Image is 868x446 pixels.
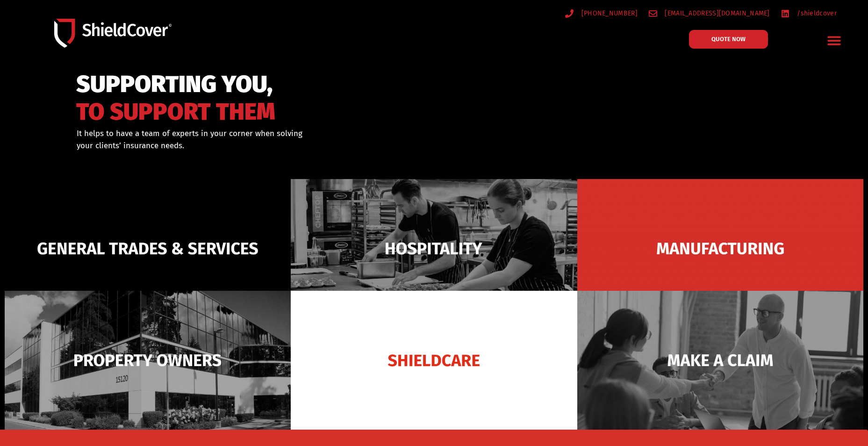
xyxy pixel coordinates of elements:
p: your clients’ insurance needs. [77,140,482,152]
a: [EMAIL_ADDRESS][DOMAIN_NAME] [649,7,770,19]
span: [PHONE_NUMBER] [579,7,638,19]
div: It helps to have a team of experts in your corner when solving [77,128,482,151]
span: QUOTE NOW [711,36,746,42]
a: /shieldcover [781,7,837,19]
span: [EMAIL_ADDRESS][DOMAIN_NAME] [662,7,769,19]
span: SUPPORTING YOU, [76,75,275,94]
a: [PHONE_NUMBER] [565,7,638,19]
div: Menu Toggle [823,29,845,51]
img: Shield-Cover-Underwriting-Australia-logo-full [54,19,172,47]
span: /shieldcover [795,7,837,19]
a: QUOTE NOW [689,30,768,49]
